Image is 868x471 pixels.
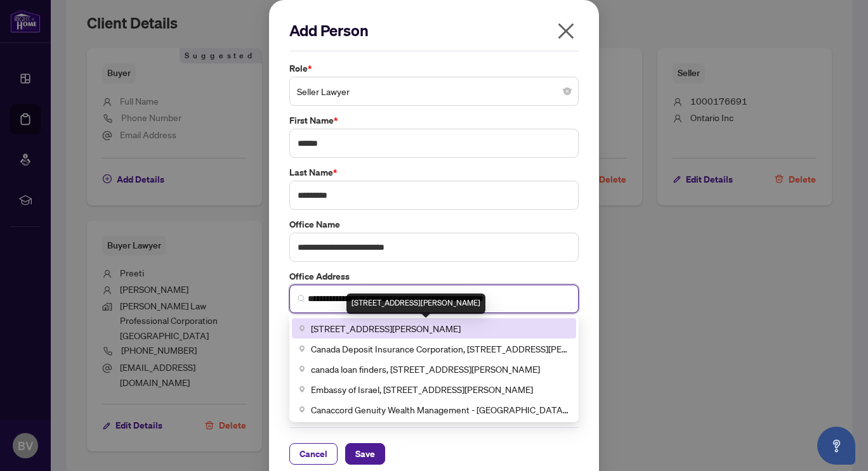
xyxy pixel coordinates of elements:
label: First Name [289,113,579,127]
span: canada loan finders, [STREET_ADDRESS][PERSON_NAME] [311,362,540,376]
label: Office Name [289,217,579,231]
span: Cancel [299,444,327,464]
h2: Add Person [289,20,579,41]
label: Role [289,61,579,75]
button: Cancel [289,443,338,465]
button: Save [345,443,385,465]
img: search_icon [298,295,305,302]
span: close [556,21,576,41]
label: Office Address [289,269,579,283]
label: Last Name [289,165,579,179]
span: Save [355,444,375,464]
span: Canada Deposit Insurance Corporation, [STREET_ADDRESS][PERSON_NAME] [311,342,569,356]
span: Seller Lawyer [297,79,571,103]
span: Embassy of Israel, [STREET_ADDRESS][PERSON_NAME] [311,382,533,396]
div: [STREET_ADDRESS][PERSON_NAME] [346,294,485,314]
span: Canaccord Genuity Wealth Management - [GEOGRAPHIC_DATA], [STREET_ADDRESS][PERSON_NAME] [311,403,569,416]
button: Open asap [817,427,855,465]
span: close-circle [563,87,571,95]
span: [STREET_ADDRESS][PERSON_NAME] [311,321,461,335]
